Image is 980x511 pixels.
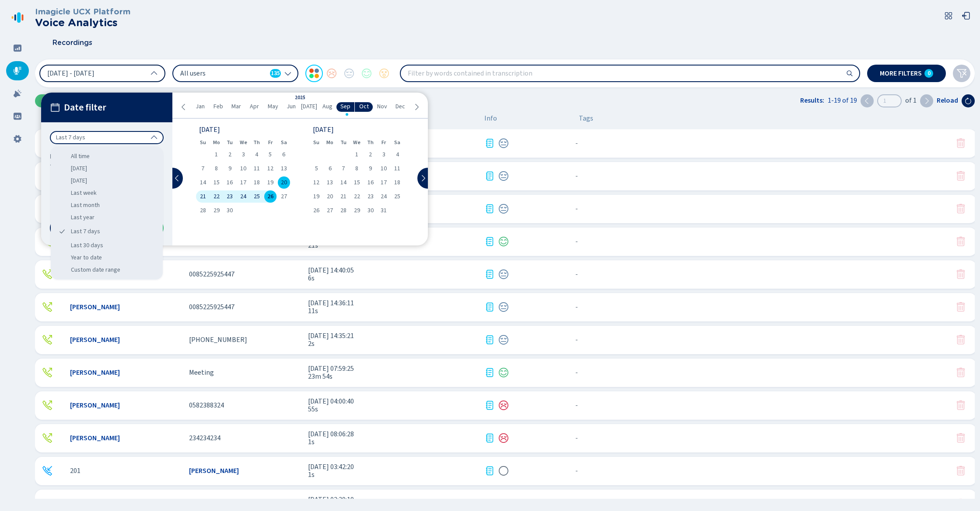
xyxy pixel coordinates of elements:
[800,97,824,104] span: Results:
[223,176,237,189] div: Tue Sep 16 2025
[955,498,966,509] button: Your role doesn't allow you to delete this conversation
[484,433,495,443] div: Transcription available
[484,114,497,122] span: Info
[313,207,319,214] span: 26
[329,166,332,172] span: 6
[381,166,387,172] span: 10
[337,190,350,203] div: Tue Oct 21 2025
[337,162,350,175] div: Tue Oct 07 2025
[210,162,223,175] div: Mon Sep 08 2025
[340,207,346,214] span: 28
[867,65,946,82] button: More filters0
[484,204,495,214] svg: journal-text
[237,148,250,161] div: Wed Sep 03 2025
[59,228,66,235] svg: tick
[213,180,220,186] span: 15
[484,138,495,148] svg: journal-text
[498,269,509,280] div: Neutral sentiment
[498,400,509,411] svg: icon-emoji-sad
[340,193,346,200] span: 21
[937,97,958,104] span: Reload
[196,162,210,175] div: Sun Sep 07 2025
[955,236,966,247] svg: trash-fill
[340,180,346,186] span: 14
[54,211,159,224] div: Last year
[315,166,318,172] span: 5
[6,61,29,80] div: Recordings
[484,335,495,345] div: Transcription available
[200,193,206,200] span: 21
[54,199,159,211] div: Last month
[579,114,593,122] span: Tags
[200,207,206,214] span: 28
[337,176,350,189] div: Tue Oct 14 2025
[52,39,92,47] span: Recordings
[42,400,52,411] div: Outgoing call
[955,433,966,443] button: Your role doesn't allow you to delete this conversation
[498,138,509,148] svg: icon-emoji-neutral
[281,139,287,145] abbr: Saturday
[223,148,237,161] div: Tue Sep 02 2025
[956,68,967,79] svg: funnel-disabled
[498,302,509,312] div: Neutral sentiment
[498,171,509,181] div: Neutral sentiment
[250,148,264,161] div: Thu Sep 04 2025
[196,204,210,217] div: Sun Sep 28 2025
[364,162,377,175] div: Thu Oct 09 2025
[13,89,22,98] svg: alarm-filled
[498,498,509,509] div: Neutral sentiment
[200,180,206,186] span: 14
[271,69,280,78] span: 135
[377,103,387,110] span: Nov
[310,204,323,217] div: Sun Oct 26 2025
[223,162,237,175] div: Tue Sep 09 2025
[575,369,578,376] span: No tags assigned
[381,193,387,200] span: 24
[54,239,159,252] div: Last 30 days
[200,139,206,145] abbr: Sunday
[64,102,106,113] span: Date filter
[281,166,287,172] span: 13
[240,139,247,145] abbr: Wednesday
[54,264,159,276] div: Custom date range
[394,139,400,145] abbr: Saturday
[395,103,405,110] span: Dec
[498,367,509,378] div: Positive sentiment
[955,466,966,476] svg: trash-fill
[377,204,391,217] div: Fri Oct 31 2025
[42,269,52,280] svg: telephone-outbound
[575,303,578,311] span: No tags assigned
[327,180,333,186] span: 13
[498,367,509,378] svg: icon-emoji-smile
[35,7,130,17] h3: Imagicle UCX Platform
[484,236,495,247] svg: journal-text
[484,466,495,476] div: Transcription available
[367,180,374,186] span: 16
[263,176,277,189] div: Fri Sep 19 2025
[575,139,578,147] span: No tags assigned
[240,166,246,172] span: 10
[350,176,364,189] div: Wed Oct 15 2025
[227,139,233,145] abbr: Tuesday
[484,171,495,181] div: Transcription available
[150,134,157,141] svg: chevron-up
[323,190,337,203] div: Mon Oct 20 2025
[575,238,578,245] span: No tags assigned
[484,302,495,312] svg: journal-text
[196,190,210,203] div: Sun Sep 21 2025
[923,97,930,104] svg: chevron-right
[327,193,333,200] span: 20
[313,127,401,133] div: [DATE]
[927,70,931,77] span: 0
[391,190,404,203] div: Sat Oct 25 2025
[42,367,52,378] div: Outgoing call
[269,152,272,158] span: 5
[231,103,241,110] span: Mar
[268,139,273,145] abbr: Friday
[287,103,296,110] span: Jun
[210,176,223,189] div: Mon Sep 15 2025
[575,270,578,278] span: No tags assigned
[340,139,346,145] abbr: Tuesday
[350,148,364,161] div: Wed Oct 01 2025
[254,166,260,172] span: 11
